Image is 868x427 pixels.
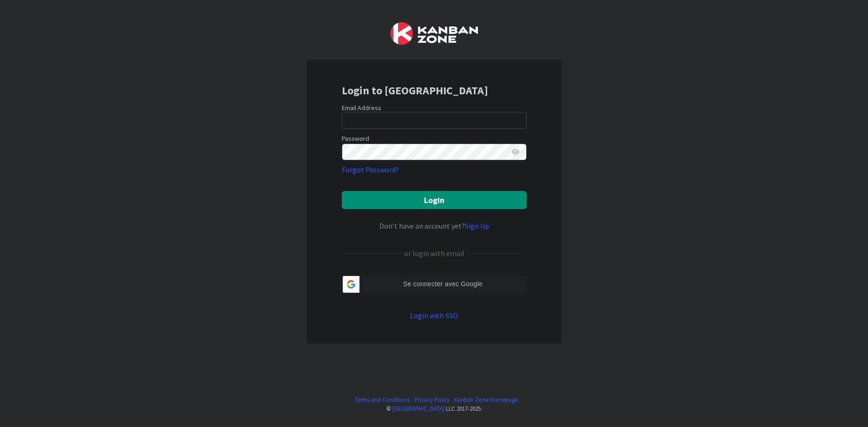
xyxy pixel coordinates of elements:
label: Password [342,134,369,144]
div: or login with email [402,248,467,259]
img: Kanban Zone [391,22,478,45]
a: Forgot Password? [342,164,399,175]
a: Kanban Zone Homepage [454,395,518,404]
label: Email Address [342,104,381,112]
button: Login [342,191,527,209]
b: Login to [GEOGRAPHIC_DATA] [342,83,488,98]
a: Terms and Conditions [355,395,410,404]
a: Login with SSO [410,311,458,320]
div: Don’t have an account yet? [342,220,527,231]
a: [GEOGRAPHIC_DATA] [392,405,444,412]
a: Privacy Policy [415,395,450,404]
div: © LLC 2017- 2025 . [350,404,518,413]
div: Se connecter avec Google [342,275,527,294]
a: Sign Up [465,221,489,230]
span: Se connecter avec Google [365,279,521,289]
